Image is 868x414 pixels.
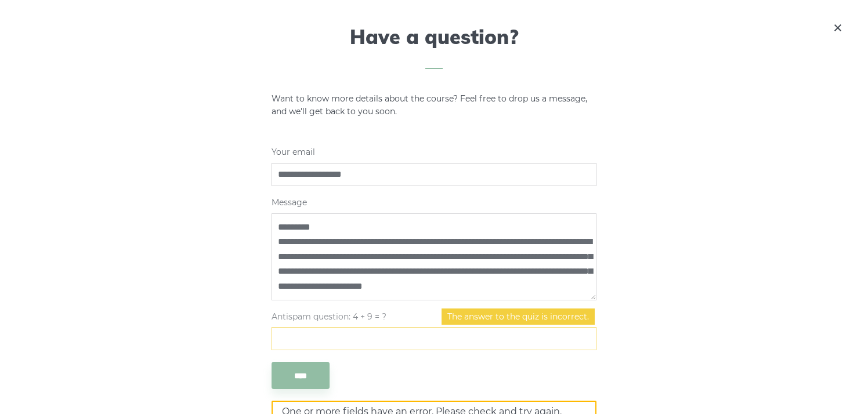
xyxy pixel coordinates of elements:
[272,147,596,186] label: Your email
[272,327,596,350] input: Antispam question: 4 + 9 = ?
[272,163,596,186] input: Your email
[272,311,386,322] span: Antispam question: 4 + 9 = ?
[442,308,595,325] span: The answer to the quiz is incorrect.
[272,92,596,119] p: Want to know more details about the course? Feel free to drop us a message, and we'll get back to...
[272,26,596,69] h5: Have a question?
[272,198,596,300] label: Message
[272,213,596,300] textarea: Message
